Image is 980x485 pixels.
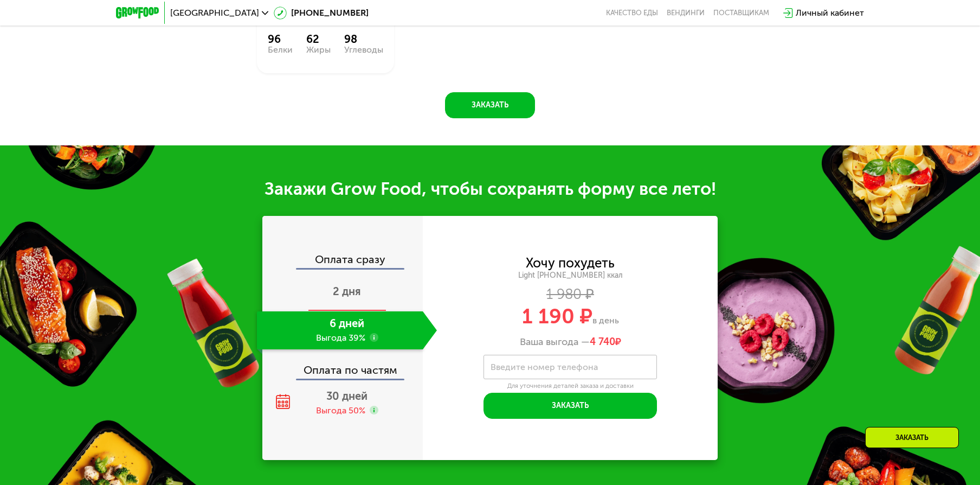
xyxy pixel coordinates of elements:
[263,254,423,268] div: Оплата сразу
[483,393,657,419] button: Заказать
[326,390,367,403] span: 30 дней
[713,9,769,17] div: поставщикам
[306,33,331,46] div: 62
[590,336,621,348] span: ₽
[306,46,331,54] div: Жиры
[344,46,383,54] div: Углеводы
[606,9,658,17] a: Качество еды
[333,285,361,298] span: 2 дня
[491,364,598,370] label: Введите номер телефона
[263,354,423,379] div: Оплата по частям
[423,289,718,301] div: 1 980 ₽
[522,304,592,329] span: 1 190 ₽
[526,257,615,269] div: Хочу похудеть
[445,92,535,118] button: Заказать
[423,271,718,280] div: Light [PHONE_NUMBER] ккал
[423,336,718,348] div: Ваша выгода —
[592,315,619,326] span: в день
[796,7,864,20] div: Личный кабинет
[268,46,293,54] div: Белки
[316,405,365,417] div: Выгода 50%
[268,33,293,46] div: 96
[170,9,259,17] span: [GEOGRAPHIC_DATA]
[590,336,615,348] span: 4 740
[667,9,705,17] a: Вендинги
[483,382,657,391] div: Для уточнения деталей заказа и доставки
[865,427,959,448] div: Заказать
[274,7,369,20] a: [PHONE_NUMBER]
[344,33,383,46] div: 98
